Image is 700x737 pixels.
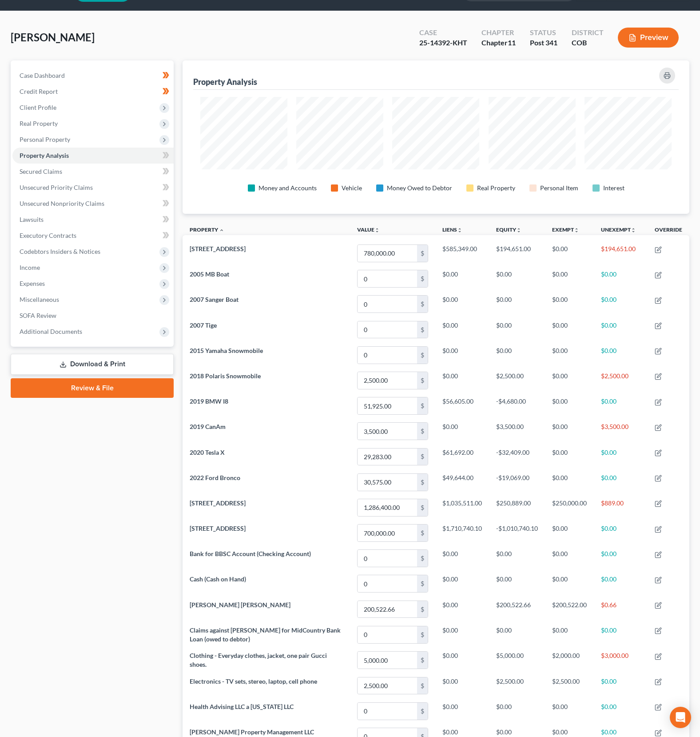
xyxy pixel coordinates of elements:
td: $0.00 [435,698,489,724]
input: 0.00 [358,296,417,312]
div: Chapter [481,38,516,48]
div: $ [417,499,428,516]
span: Expenses [20,280,45,287]
a: Valueunfold_more [357,226,380,233]
td: $0.00 [545,419,594,444]
td: $0.00 [489,698,545,724]
td: $0.00 [594,546,648,571]
td: $0.00 [545,520,594,545]
td: $0.00 [594,622,648,647]
input: 0.00 [358,423,417,440]
td: $0.00 [545,622,594,647]
td: -$4,680.00 [489,393,545,418]
input: 0.00 [358,474,417,491]
td: $0.00 [435,419,489,444]
input: 0.00 [358,652,417,669]
div: $ [417,372,428,389]
div: Open Intercom Messenger [670,707,691,728]
td: $0.00 [594,469,648,495]
td: $3,000.00 [594,648,648,673]
td: $0.00 [435,368,489,393]
div: $ [417,449,428,465]
td: $5,000.00 [489,648,545,673]
div: $ [417,652,428,669]
td: $0.00 [435,673,489,698]
td: $0.00 [435,571,489,597]
td: $0.00 [594,342,648,368]
td: -$1,010,740.10 [489,520,545,545]
a: SOFA Review [12,308,174,324]
span: Electronics - TV sets, stereo, laptop, cell phone [190,677,317,685]
td: $0.00 [594,393,648,418]
span: Additional Documents [20,328,82,335]
td: $200,522.00 [545,597,594,622]
td: $250,889.00 [489,495,545,520]
a: Property Analysis [12,148,174,164]
button: Preview [618,28,679,48]
div: $ [417,423,428,440]
td: $0.00 [545,698,594,724]
span: Client Profile [20,104,56,111]
td: -$32,409.00 [489,444,545,469]
td: $0.00 [545,342,594,368]
div: 25-14392-KHT [419,38,467,48]
td: $0.00 [545,546,594,571]
span: 2020 Tesla X [190,449,225,456]
div: Status [530,28,557,38]
span: Cash (Cash on Hand) [190,575,246,583]
a: Equityunfold_more [496,226,521,233]
div: Real Property [477,184,515,192]
input: 0.00 [358,449,417,465]
span: 11 [508,38,516,47]
span: [STREET_ADDRESS] [190,525,246,532]
a: Review & File [11,378,174,398]
td: $1,035,511.00 [435,495,489,520]
td: $0.00 [545,393,594,418]
span: Clothing - Everyday clothes, jacket, one pair Gucci shoes. [190,652,327,668]
td: $0.00 [594,698,648,724]
span: Unsecured Nonpriority Claims [20,200,104,207]
td: $200,522.66 [489,597,545,622]
td: $250,000.00 [545,495,594,520]
div: $ [417,397,428,414]
div: Chapter [481,28,516,38]
div: $ [417,245,428,262]
div: Money Owed to Debtor [387,184,452,192]
span: 2019 CanAm [190,423,226,430]
td: $0.00 [594,266,648,292]
span: [STREET_ADDRESS] [190,499,246,507]
div: $ [417,321,428,338]
i: unfold_more [631,228,636,233]
td: $2,500.00 [489,673,545,698]
td: $0.00 [545,292,594,317]
span: Bank for BBSC Account (Checking Account) [190,550,311,557]
td: $0.00 [435,342,489,368]
a: Unsecured Nonpriority Claims [12,196,174,212]
td: $0.00 [435,317,489,342]
input: 0.00 [358,601,417,618]
td: $2,500.00 [545,673,594,698]
input: 0.00 [358,677,417,694]
td: $0.00 [489,292,545,317]
td: $194,651.00 [489,240,545,266]
td: $194,651.00 [594,240,648,266]
div: $ [417,703,428,720]
td: $0.00 [545,368,594,393]
input: 0.00 [358,321,417,338]
td: $0.00 [489,546,545,571]
span: 2015 Yamaha Snowmobile [190,347,263,354]
a: Executory Contracts [12,228,174,244]
input: 0.00 [358,245,417,262]
div: District [572,28,604,38]
td: $0.00 [435,292,489,317]
td: $0.00 [489,266,545,292]
input: 0.00 [358,270,417,287]
td: $0.00 [594,571,648,597]
span: 2019 BMW I8 [190,397,228,405]
div: $ [417,296,428,312]
input: 0.00 [358,575,417,592]
span: 2007 Sanger Boat [190,296,239,303]
span: 2018 Polaris Snowmobile [190,372,261,380]
a: Case Dashboard [12,68,174,84]
span: Miscellaneous [20,296,59,303]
